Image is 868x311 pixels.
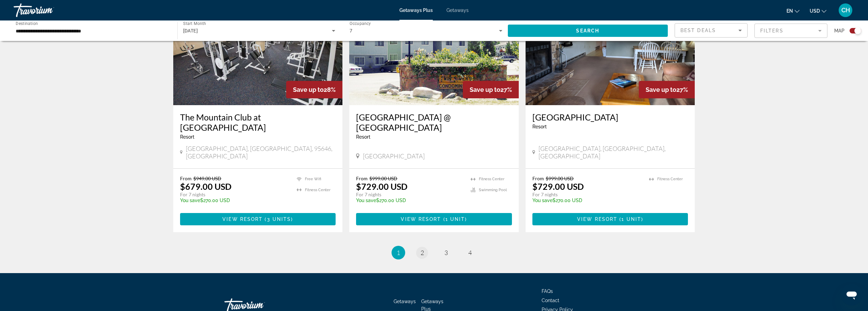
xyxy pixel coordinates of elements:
[539,145,688,160] span: [GEOGRAPHIC_DATA], [GEOGRAPHIC_DATA], [GEOGRAPHIC_DATA]
[532,192,643,198] p: For 7 nights
[173,246,695,259] nav: Pagination
[356,198,376,203] span: You save
[180,192,290,198] p: For 7 nights
[810,6,826,16] button: Change currency
[399,8,433,13] a: Getaways Plus
[841,284,863,306] iframe: Button to launch messaging window
[445,216,465,222] span: 1 unit
[479,188,507,192] span: Swimming Pool
[305,177,321,181] span: Free Wifi
[183,28,198,33] span: [DATE]
[305,188,330,192] span: Fitness Center
[397,249,400,256] span: 1
[363,152,425,160] span: [GEOGRAPHIC_DATA]
[356,192,464,198] p: For 7 nights
[16,21,38,26] span: Destination
[621,216,641,222] span: 1 unit
[356,198,464,203] p: $270.00 USD
[293,86,324,93] span: Save up to
[286,81,342,98] div: 28%
[356,112,512,132] a: [GEOGRAPHIC_DATA] @ [GEOGRAPHIC_DATA]
[180,181,232,192] p: $679.00 USD
[369,175,397,181] span: $999.00 USD
[680,28,716,33] span: Best Deals
[193,175,221,181] span: $949.00 USD
[468,249,472,256] span: 4
[14,1,82,19] a: Travorium
[470,86,500,93] span: Save up to
[680,26,742,34] mat-select: Sort by
[532,112,688,122] a: [GEOGRAPHIC_DATA]
[834,26,844,36] span: Map
[350,28,352,33] span: 7
[532,124,547,129] span: Resort
[180,198,200,203] span: You save
[394,299,416,304] a: Getaways
[810,8,820,14] span: USD
[577,216,617,222] span: View Resort
[532,213,688,225] button: View Resort(1 unit)
[532,175,544,181] span: From
[441,216,467,222] span: ( )
[350,21,371,26] span: Occupancy
[532,198,553,203] span: You save
[356,175,368,181] span: From
[576,28,599,33] span: Search
[617,216,643,222] span: ( )
[508,25,668,37] button: Search
[183,21,206,26] span: Start Month
[356,213,512,225] button: View Resort(1 unit)
[463,81,519,98] div: 27%
[446,8,469,13] a: Getaways
[532,181,584,192] p: $729.00 USD
[267,216,291,222] span: 3 units
[263,216,293,222] span: ( )
[646,86,676,93] span: Save up to
[532,198,643,203] p: $270.00 USD
[657,177,683,181] span: Fitness Center
[222,216,263,222] span: View Resort
[754,23,827,38] button: Filter
[180,175,192,181] span: From
[786,8,793,14] span: en
[356,134,370,140] span: Resort
[356,181,408,192] p: $729.00 USD
[186,145,336,160] span: [GEOGRAPHIC_DATA], [GEOGRAPHIC_DATA], 95646, [GEOGRAPHIC_DATA]
[841,7,850,14] span: CH
[479,177,504,181] span: Fitness Center
[421,249,424,256] span: 2
[837,3,854,17] button: User Menu
[639,81,695,98] div: 27%
[180,112,336,132] a: The Mountain Club at [GEOGRAPHIC_DATA]
[786,6,799,16] button: Change language
[542,288,553,294] a: FAQs
[180,134,194,140] span: Resort
[444,249,448,256] span: 3
[546,175,574,181] span: $999.00 USD
[401,216,441,222] span: View Resort
[180,198,290,203] p: $270.00 USD
[180,213,336,225] button: View Resort(3 units)
[542,298,559,303] a: Contact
